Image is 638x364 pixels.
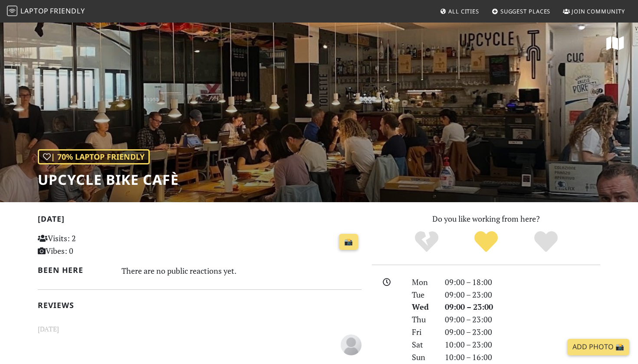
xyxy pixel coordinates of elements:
img: LaptopFriendly [7,6,17,16]
a: Suggest Places [488,3,554,19]
div: Definitely! [516,230,576,254]
h2: Reviews [38,301,362,310]
a: Add Photo 📸 [567,339,629,355]
div: Mon [407,276,440,289]
a: Join Community [559,3,628,19]
div: 09:00 – 23:00 [440,289,605,301]
div: Fri [407,326,440,338]
img: blank-535327c66bd565773addf3077783bbfce4b00ec00e9fd257753287c682c7fa38.png [341,334,362,355]
h1: Upcycle Bike Cafè [38,171,179,188]
span: Anonymous [341,339,362,349]
div: Sun [407,351,440,364]
p: Do you like working from here? [372,213,600,225]
div: Wed [407,301,440,313]
span: Suggest Places [500,7,551,15]
small: [DATE] [33,324,367,334]
div: Thu [407,313,440,326]
div: 10:00 – 16:00 [440,351,605,364]
p: Visits: 2 Vibes: 0 [38,232,139,257]
a: All Cities [436,3,483,19]
h2: [DATE] [38,214,362,227]
div: 10:00 – 23:00 [440,338,605,351]
span: Friendly [50,6,85,16]
div: There are no public reactions yet. [122,264,362,278]
h2: Been here [38,266,111,275]
div: Tue [407,289,440,301]
span: All Cities [448,7,479,15]
div: | 70% Laptop Friendly [38,149,150,164]
div: No [397,230,457,254]
div: 09:00 – 18:00 [440,276,605,289]
div: 09:00 – 23:00 [440,313,605,326]
a: LaptopFriendly LaptopFriendly [7,4,85,19]
a: 📸 [339,234,358,250]
div: Yes [456,230,516,254]
span: Join Community [572,7,625,15]
span: Laptop [20,6,49,16]
div: Sat [407,338,440,351]
div: 09:00 – 23:00 [440,301,605,313]
div: 09:00 – 23:00 [440,326,605,338]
